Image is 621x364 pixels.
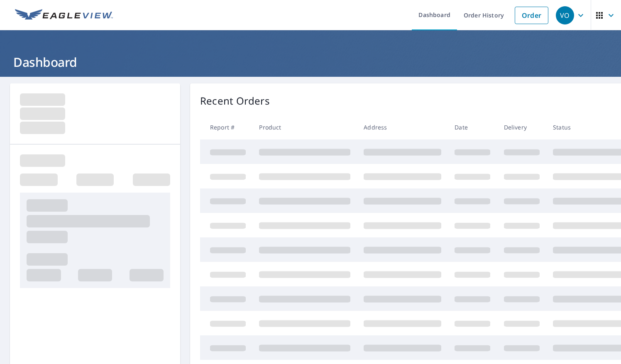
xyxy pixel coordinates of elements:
p: Recent Orders [200,93,270,108]
th: Product [252,115,357,139]
th: Date [448,115,497,139]
th: Report # [200,115,252,139]
a: Order [515,7,548,24]
img: EV Logo [15,9,113,22]
th: Address [357,115,448,139]
h1: Dashboard [10,54,611,71]
div: VO [556,6,574,24]
th: Delivery [497,115,546,139]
